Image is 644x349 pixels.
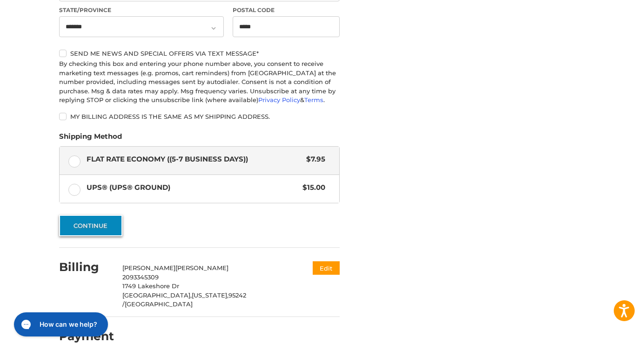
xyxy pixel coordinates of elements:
[304,96,323,103] a: Terms
[59,131,122,146] legend: Shipping Method
[125,300,193,308] span: [GEOGRAPHIC_DATA]
[87,154,302,165] span: Flat Rate Economy ((5-7 Business Days))
[122,291,192,299] span: [GEOGRAPHIC_DATA],
[122,273,159,281] span: 2093345309
[59,260,114,274] h2: Billing
[302,154,326,165] span: $7.95
[59,113,340,120] label: My billing address is the same as my shipping address.
[122,264,175,271] span: [PERSON_NAME]
[9,309,111,340] iframe: Gorgias live chat messenger
[87,182,298,193] span: UPS® (UPS® Ground)
[59,215,122,236] button: Continue
[233,6,340,14] label: Postal Code
[59,6,224,14] label: State/Province
[313,261,340,275] button: Edit
[59,50,340,57] label: Send me news and special offers via text message*
[298,182,326,193] span: $15.00
[59,59,340,105] div: By checking this box and entering your phone number above, you consent to receive marketing text ...
[258,96,300,103] a: Privacy Policy
[175,264,228,271] span: [PERSON_NAME]
[122,282,179,290] span: 1749 Lakeshore Dr
[192,291,228,299] span: [US_STATE],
